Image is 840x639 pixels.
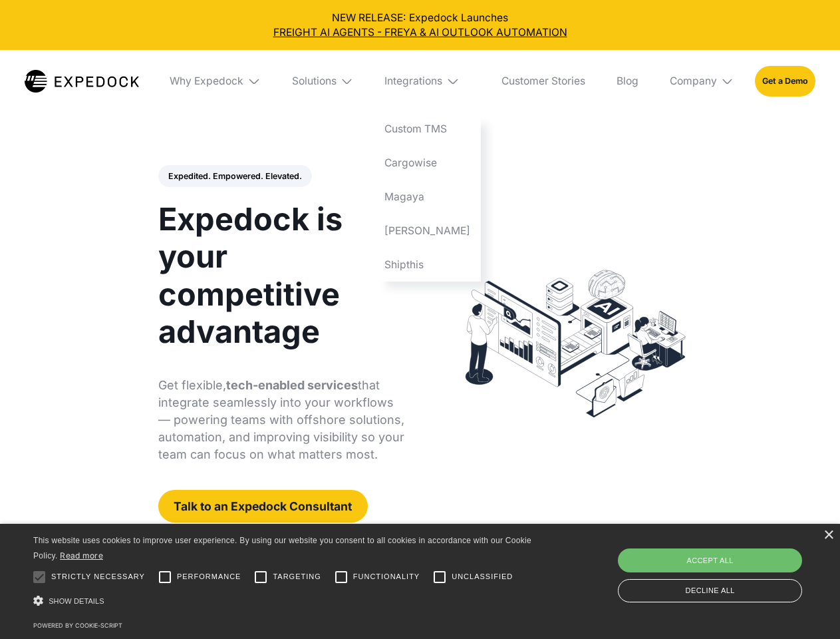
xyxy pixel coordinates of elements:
[158,490,368,523] a: Talk to an Expedock Consultant
[292,75,337,88] div: Solutions
[11,11,830,40] div: NEW RELEASE: Expedock Launches
[11,25,830,40] a: FREIGHT AI AGENTS - FREYA & AI OUTLOOK AUTOMATION
[353,571,420,582] span: Functionality
[374,112,481,146] a: Custom TMS
[619,495,840,639] iframe: Chat Widget
[273,571,321,582] span: Targeting
[33,592,536,610] div: Show details
[374,112,481,282] nav: Integrations
[177,571,241,582] span: Performance
[452,571,513,582] span: Unclassified
[60,550,103,560] a: Read more
[755,66,815,96] a: Get a Demo
[170,75,243,88] div: Why Expedock
[374,146,481,180] a: Cargowise
[384,75,442,88] div: Integrations
[158,200,405,350] h1: Expedock is your competitive advantage
[670,75,717,88] div: Company
[158,377,405,463] p: Get flexible, that integrate seamlessly into your workflows — powering teams with offshore soluti...
[226,378,358,392] strong: tech-enabled services
[33,622,122,629] a: Powered by cookie-script
[160,50,271,112] div: Why Expedock
[49,597,104,605] span: Show details
[606,50,648,112] a: Blog
[51,571,145,582] span: Strictly necessary
[491,50,595,112] a: Customer Stories
[374,214,481,248] a: [PERSON_NAME]
[374,248,481,282] a: Shipthis
[374,180,481,214] a: Magaya
[659,50,744,112] div: Company
[33,536,531,560] span: This website uses cookies to improve user experience. By using our website you consent to all coo...
[374,50,481,112] div: Integrations
[281,50,364,112] div: Solutions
